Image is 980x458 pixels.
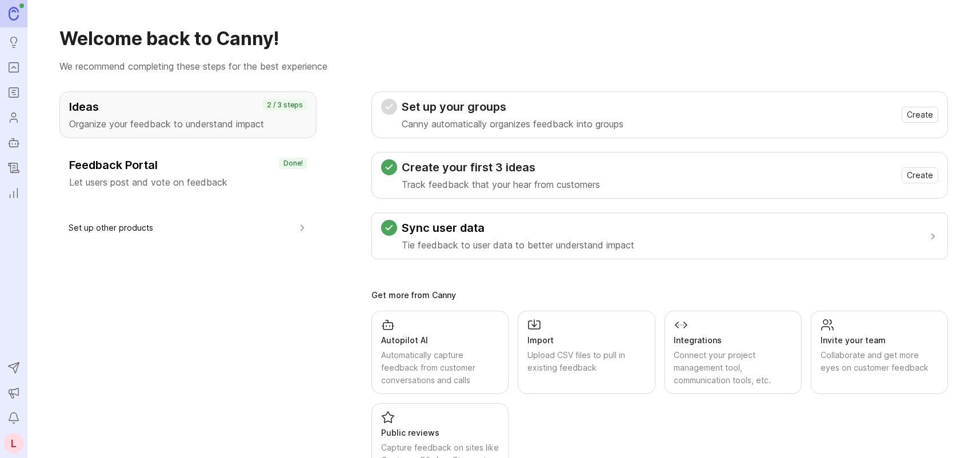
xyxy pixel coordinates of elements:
h3: Sync user data [402,220,634,236]
div: Collaborate and get more eyes on customer feedback [821,349,938,374]
p: We recommend completing these steps for the best experience [59,59,948,73]
p: 2 / 3 steps [267,101,303,110]
div: Integrations [674,334,792,347]
p: Done! [283,159,303,168]
h3: Feedback Portal [69,157,307,173]
img: Canny Home [9,7,19,20]
a: Invite your teamCollaborate and get more eyes on customer feedback [811,311,948,394]
a: Roadmaps [3,82,24,103]
button: Create [902,107,938,123]
h3: Create your first 3 ideas [402,159,600,175]
span: Create [907,109,933,120]
h1: Welcome back to Canny! [59,27,948,50]
p: Organize your feedback to understand impact [69,117,307,131]
a: Autopilot AIAutomatically capture feedback from customer conversations and calls [371,311,509,394]
a: Portal [3,57,24,78]
p: Canny automatically organizes feedback into groups [402,117,623,131]
div: Get more from Canny [371,291,948,299]
a: Changelog [3,158,24,178]
div: Connect your project management tool, communication tools, etc. [674,349,792,387]
div: Invite your team [821,334,938,347]
div: Upload CSV files to pull in existing feedback [527,349,645,374]
h3: Set up your groups [402,99,623,115]
a: Ideas [3,32,24,53]
button: Announcements [3,383,24,403]
button: Send to Autopilot [3,357,24,378]
button: L [3,433,24,453]
span: Create [907,170,933,181]
div: Automatically capture feedback from customer conversations and calls [381,349,499,387]
button: Feedback PortalLet users post and vote on feedbackDone! [59,150,317,196]
h3: Ideas [69,99,307,115]
div: Autopilot AI [381,334,499,347]
button: Notifications [3,408,24,428]
div: Import [527,334,645,347]
a: ImportUpload CSV files to pull in existing feedback [518,311,655,394]
p: Track feedback that your hear from customers [402,178,600,191]
button: Set up other products [69,215,307,240]
button: IdeasOrganize your feedback to understand impact2 / 3 steps [59,91,317,138]
a: IntegrationsConnect your project management tool, communication tools, etc. [665,311,802,394]
button: Create [902,167,938,183]
p: Let users post and vote on feedback [69,175,307,189]
a: Autopilot [3,132,24,153]
p: Tie feedback to user data to better understand impact [402,238,634,252]
div: Public reviews [381,427,499,439]
button: Sync user dataTie feedback to user data to better understand impact [381,213,938,259]
a: Reporting [3,183,24,203]
a: Users [3,107,24,128]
